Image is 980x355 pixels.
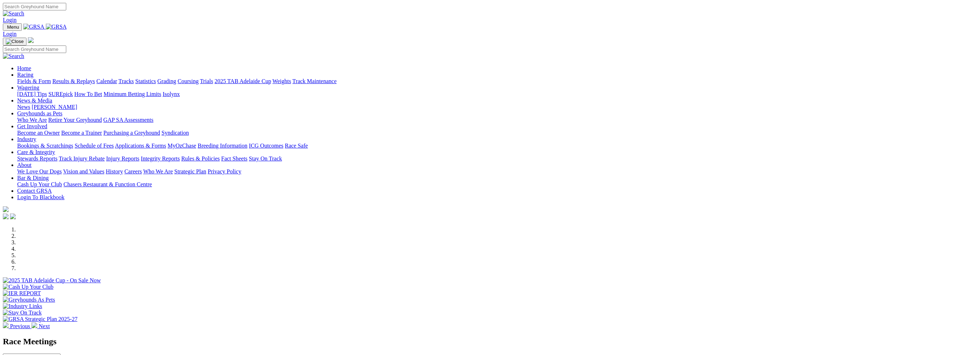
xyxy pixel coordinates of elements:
div: Greyhounds as Pets [17,117,977,123]
a: Track Injury Rebate [59,155,105,162]
a: Cash Up Your Club [17,181,62,187]
a: Grading [158,78,176,84]
a: Wagering [17,85,39,91]
img: logo-grsa-white.png [3,206,9,212]
a: How To Bet [74,91,102,97]
a: GAP SA Assessments [103,117,154,123]
div: Get Involved [17,130,977,136]
a: Racing [17,72,33,78]
div: Care & Integrity [17,155,977,162]
a: Breeding Information [198,143,247,149]
a: [DATE] Tips [17,91,47,97]
a: Home [17,65,31,71]
a: MyOzChase [168,143,196,149]
img: Close [6,39,24,44]
img: GRSA Strategic Plan 2025-27 [3,316,77,322]
a: Strategic Plan [174,168,206,174]
span: Next [39,323,50,329]
button: Toggle navigation [3,38,26,45]
img: chevron-left-pager-white.svg [3,322,9,328]
img: IER REPORT [3,290,41,297]
div: News & Media [17,104,977,110]
a: Fields & Form [17,78,51,84]
a: Login To Blackbook [17,194,64,200]
a: Tracks [119,78,134,84]
a: Privacy Policy [208,168,241,174]
div: Industry [17,143,977,149]
a: Bar & Dining [17,175,49,181]
a: Login [3,31,16,37]
a: Applications & Forms [115,143,166,149]
img: Industry Links [3,303,42,310]
a: Care & Integrity [17,149,55,155]
a: Retire Your Greyhound [48,117,102,123]
a: Purchasing a Greyhound [103,130,160,136]
div: Wagering [17,91,977,97]
a: Chasers Restaurant & Function Centre [63,181,152,187]
a: Minimum Betting Limits [103,91,161,97]
a: Stewards Reports [17,155,57,162]
div: Racing [17,78,977,85]
a: Become a Trainer [61,130,102,136]
a: Fact Sheets [221,155,247,162]
a: Race Safe [285,143,308,149]
img: Stay On Track [3,310,42,316]
a: Stay On Track [249,155,282,162]
img: 2025 TAB Adelaide Cup - On Sale Now [3,277,101,284]
a: Results & Replays [52,78,95,84]
img: GRSA [46,24,67,30]
img: chevron-right-pager-white.svg [32,322,37,328]
button: Toggle navigation [3,23,22,31]
a: Isolynx [163,91,180,97]
a: Careers [124,168,142,174]
a: [PERSON_NAME] [32,104,77,110]
a: Trials [200,78,213,84]
a: Statistics [135,78,156,84]
a: ICG Outcomes [249,143,283,149]
div: Bar & Dining [17,181,977,188]
img: Search [3,53,24,59]
span: Previous [10,323,30,329]
img: facebook.svg [3,214,9,219]
a: Next [32,323,50,329]
span: Menu [7,24,19,30]
img: Search [3,10,24,17]
img: GRSA [23,24,44,30]
a: Coursing [178,78,199,84]
a: Track Maintenance [293,78,337,84]
a: Who We Are [17,117,47,123]
a: Previous [3,323,32,329]
a: Who We Are [143,168,173,174]
a: Become an Owner [17,130,60,136]
img: twitter.svg [10,214,16,219]
a: Schedule of Fees [74,143,114,149]
a: Rules & Policies [181,155,220,162]
a: 2025 TAB Adelaide Cup [214,78,271,84]
a: Industry [17,136,36,142]
a: Contact GRSA [17,188,52,194]
a: Bookings & Scratchings [17,143,73,149]
a: SUREpick [48,91,73,97]
a: News [17,104,30,110]
h2: Race Meetings [3,337,977,346]
a: Calendar [96,78,117,84]
a: Vision and Values [63,168,104,174]
a: Login [3,17,16,23]
img: Cash Up Your Club [3,284,53,290]
a: Get Involved [17,123,47,129]
a: We Love Our Dogs [17,168,62,174]
a: News & Media [17,97,52,104]
a: Integrity Reports [141,155,180,162]
a: Weights [272,78,291,84]
a: About [17,162,32,168]
input: Search [3,45,66,53]
a: Greyhounds as Pets [17,110,62,116]
input: Search [3,3,66,10]
img: logo-grsa-white.png [28,37,34,43]
div: About [17,168,977,175]
img: Greyhounds As Pets [3,297,55,303]
a: Syndication [161,130,189,136]
a: History [106,168,123,174]
a: Injury Reports [106,155,139,162]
